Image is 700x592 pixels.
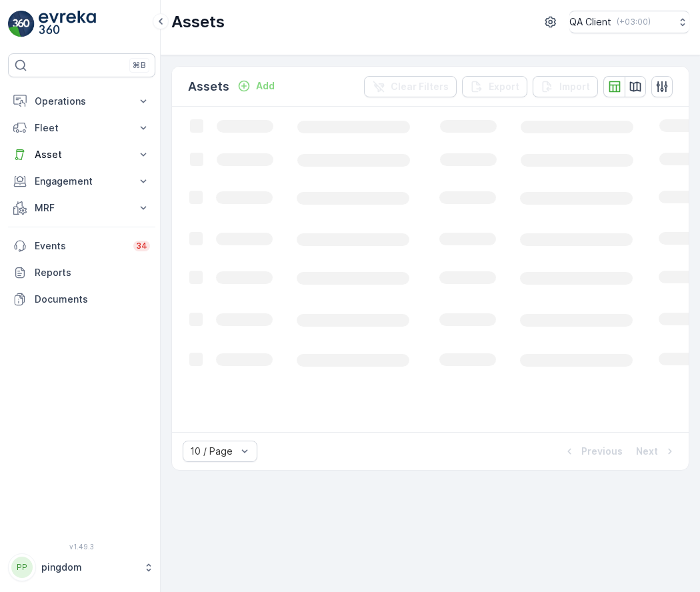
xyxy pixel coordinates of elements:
[35,95,129,108] p: Operations
[635,443,678,459] button: Next
[391,80,449,93] p: Clear Filters
[8,233,155,259] a: Events34
[35,121,129,135] p: Fleet
[8,286,155,313] a: Documents
[41,561,137,574] p: pingdom
[35,266,150,279] p: Reports
[8,168,155,195] button: Engagement
[8,141,155,168] button: Asset
[8,553,155,581] button: PPpingdom
[35,239,125,253] p: Events
[35,175,129,188] p: Engagement
[39,11,96,37] img: logo_light-DOdMpM7g.png
[35,293,150,306] p: Documents
[133,60,146,71] p: ⌘B
[11,557,33,578] div: PP
[364,76,457,97] button: Clear Filters
[8,11,35,37] img: logo
[462,76,527,97] button: Export
[188,77,229,96] p: Assets
[533,76,598,97] button: Import
[617,17,651,27] p: ( +03:00 )
[171,11,225,33] p: Assets
[8,195,155,221] button: MRF
[232,78,280,94] button: Add
[8,259,155,286] a: Reports
[561,443,624,459] button: Previous
[489,80,519,93] p: Export
[35,148,129,161] p: Asset
[35,201,129,215] p: MRF
[8,115,155,141] button: Fleet
[559,80,590,93] p: Import
[256,79,275,93] p: Add
[569,11,689,33] button: QA Client(+03:00)
[8,543,155,551] span: v 1.49.3
[581,445,623,458] p: Previous
[8,88,155,115] button: Operations
[636,445,658,458] p: Next
[569,15,611,29] p: QA Client
[136,241,147,251] p: 34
